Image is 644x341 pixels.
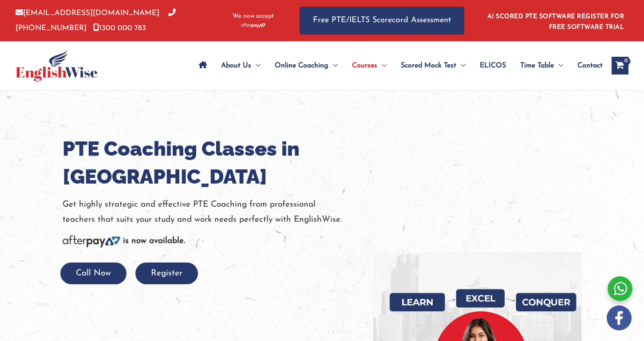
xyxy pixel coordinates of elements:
img: Afterpay-Logo [63,235,120,247]
a: Call Now [60,269,126,278]
span: Menu Toggle [377,50,387,81]
a: Online CoachingMenu Toggle [268,50,345,81]
span: Menu Toggle [251,50,261,81]
button: Register [135,263,198,284]
button: Call Now [60,263,126,284]
a: [PHONE_NUMBER] [16,9,176,31]
p: Get highly strategic and effective PTE Coaching from professional teachers that suits your study ... [63,197,360,227]
span: ELICOS [480,50,506,81]
b: is now available. [123,237,185,245]
a: Contact [570,50,603,81]
img: cropped-ew-logo [16,50,98,82]
span: About Us [221,50,251,81]
span: Time Table [520,50,554,81]
a: Free PTE/IELTS Scorecard Assessment [300,7,464,35]
a: 1300 000 783 [93,24,146,32]
span: Menu Toggle [456,50,466,81]
span: Online Coaching [275,50,328,81]
a: [EMAIL_ADDRESS][DOMAIN_NAME] [16,9,159,17]
span: Contact [577,50,603,81]
a: Register [135,269,198,278]
a: CoursesMenu Toggle [345,50,394,81]
span: Scored Mock Test [401,50,456,81]
a: ELICOS [473,50,513,81]
span: Menu Toggle [554,50,563,81]
a: View Shopping Cart, empty [612,57,628,74]
h1: PTE Coaching Classes in [GEOGRAPHIC_DATA] [63,135,360,191]
nav: Site Navigation: Main Menu [192,50,603,81]
img: Afterpay-Logo [241,23,265,28]
a: Scored Mock TestMenu Toggle [394,50,473,81]
span: Courses [352,50,377,81]
span: Menu Toggle [328,50,338,81]
a: About UsMenu Toggle [214,50,268,81]
aside: Header Widget 1 [482,6,628,35]
a: Time TableMenu Toggle [513,50,570,81]
img: white-facebook.png [607,306,632,330]
span: We now accept [233,12,274,21]
a: AI SCORED PTE SOFTWARE REGISTER FOR FREE SOFTWARE TRIAL [487,13,624,31]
